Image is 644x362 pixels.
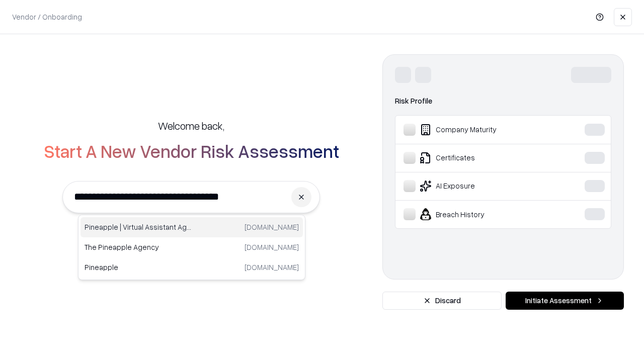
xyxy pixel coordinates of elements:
button: Initiate Assessment [506,292,624,310]
p: [DOMAIN_NAME] [245,242,299,252]
div: AI Exposure [404,180,554,192]
div: Risk Profile [395,95,611,107]
p: Vendor / Onboarding [12,12,82,22]
div: Certificates [404,152,554,164]
div: Breach History [404,208,554,220]
div: Suggestions [78,215,305,280]
button: Discard [382,292,502,310]
div: Company Maturity [404,124,554,136]
p: Pineapple [85,262,192,273]
p: The Pineapple Agency [85,242,192,252]
p: [DOMAIN_NAME] [245,222,299,232]
h2: Start A New Vendor Risk Assessment [44,141,339,161]
p: Pineapple | Virtual Assistant Agency [85,222,192,232]
h5: Welcome back, [158,119,224,133]
p: [DOMAIN_NAME] [245,262,299,273]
